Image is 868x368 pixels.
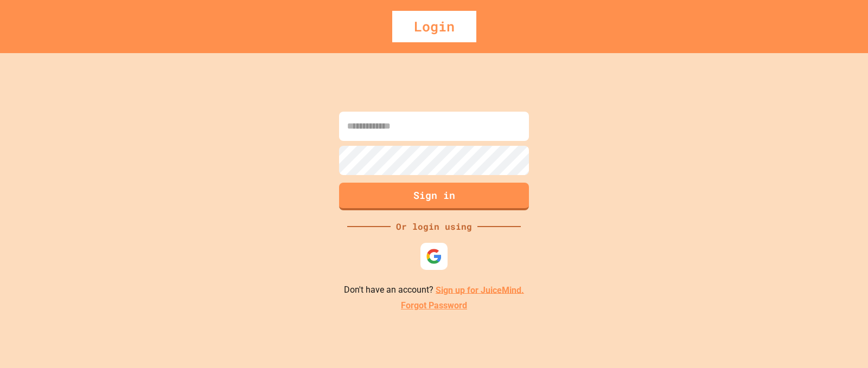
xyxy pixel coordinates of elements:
div: Login [392,11,476,42]
a: Sign up for JuiceMind. [436,285,524,295]
div: Or login using [391,220,477,233]
p: Don't have an account? [344,283,524,297]
a: Forgot Password [401,299,467,312]
img: google-icon.svg [426,248,442,264]
button: Sign in [339,183,529,210]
